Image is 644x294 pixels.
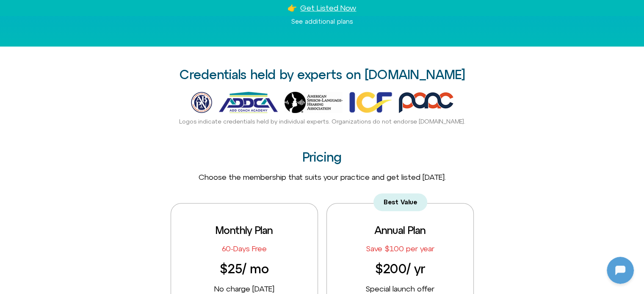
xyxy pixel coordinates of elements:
iframe: Botpress [607,257,634,284]
h2: [DOMAIN_NAME] [25,5,130,16]
img: N5FCcHC.png [8,4,21,18]
span: / mo [242,261,269,276]
h1: [DOMAIN_NAME] [53,168,117,180]
div: Choose the membership that suits your practice and get listed [DATE]. [81,173,564,182]
h2: Pricing [81,150,564,164]
a: 👉 [287,3,297,12]
h3: Annual Plan [374,225,426,236]
a: See additional plans [291,18,353,25]
a: Best Value [373,193,427,211]
svg: Voice Input Button [145,217,158,231]
a: Get Listed Now [300,3,356,12]
button: Expand Header Button [2,2,167,20]
textarea: Message Input [14,220,131,228]
svg: Restart Conversation Button [133,4,148,18]
h1: $25 [220,262,269,276]
div: Logos indicate credentials held by individual experts. Organizations do not endorse [DOMAIN_NAME]. [81,118,564,125]
h2: Credentials held by experts on [DOMAIN_NAME]​ [81,68,564,82]
h1: $200 [375,262,425,276]
h3: Monthly Plan [216,225,273,236]
span: 60-Days Free [222,244,267,253]
span: Best Value [384,198,417,206]
span: / yr [406,261,425,276]
img: N5FCcHC.png [68,125,102,159]
svg: Close Chatbot Button [148,4,162,18]
span: Save $100 per year [366,244,434,253]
